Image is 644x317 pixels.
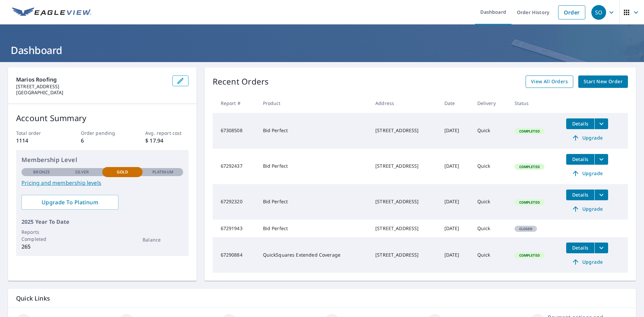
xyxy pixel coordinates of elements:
p: [GEOGRAPHIC_DATA] [16,90,167,96]
span: Details [570,245,590,251]
span: Completed [515,200,544,205]
div: [STREET_ADDRESS] [375,198,434,205]
p: 1114 [16,137,59,145]
span: Start New Order [584,77,623,86]
td: 67292320 [213,184,258,220]
td: 67292437 [213,149,258,184]
th: Delivery [472,93,509,113]
th: Date [439,93,472,113]
td: [DATE] [439,237,472,273]
td: [DATE] [439,220,472,237]
p: Avg. report cost [145,129,188,137]
span: Upgrade [570,134,604,142]
td: 67290884 [213,237,258,273]
div: [STREET_ADDRESS] [375,252,434,258]
a: Upgrade [566,257,608,267]
button: filesDropdownBtn-67292320 [594,190,608,200]
div: SO [591,5,606,20]
a: Order [558,5,585,19]
p: Order pending [81,129,124,137]
td: Bid Perfect [258,113,370,149]
th: Address [370,93,439,113]
span: Details [570,156,590,162]
img: EV Logo [12,7,91,17]
p: Membership Level [21,155,183,164]
span: Completed [515,164,544,169]
td: [DATE] [439,113,472,149]
button: detailsBtn-67308508 [566,118,594,129]
span: Upgrade [570,169,604,177]
td: Bid Perfect [258,149,370,184]
td: [DATE] [439,184,472,220]
p: Account Summary [16,112,189,124]
div: [STREET_ADDRESS] [375,225,434,232]
span: Details [570,120,590,127]
a: Pricing and membership levels [21,179,183,187]
td: Quick [472,220,509,237]
button: detailsBtn-67292320 [566,190,594,200]
p: Total order [16,129,59,137]
p: Platinum [152,169,173,175]
p: 2025 Year To Date [21,218,183,226]
button: filesDropdownBtn-67290884 [594,243,608,253]
td: Quick [472,184,509,220]
p: Bronze [33,169,50,175]
p: Balance [143,236,183,243]
button: filesDropdownBtn-67308508 [594,118,608,129]
td: Bid Perfect [258,220,370,237]
p: Reports Completed [21,228,62,243]
p: 265 [21,243,62,251]
button: detailsBtn-67292437 [566,154,594,165]
p: 6 [81,137,124,145]
p: Quick Links [16,294,628,303]
span: Upgrade [570,205,604,213]
a: Upgrade [566,133,608,143]
a: Upgrade [566,168,608,179]
a: Upgrade To Platinum [21,195,118,210]
a: Start New Order [578,75,628,88]
h1: Dashboard [8,43,636,57]
span: Closed [515,226,537,231]
td: Quick [472,237,509,273]
td: Quick [472,149,509,184]
th: Status [509,93,561,113]
th: Report # [213,93,258,113]
button: filesDropdownBtn-67292437 [594,154,608,165]
p: Marios Roofing [16,75,167,84]
span: Upgrade [570,258,604,266]
td: [DATE] [439,149,472,184]
td: Quick [472,113,509,149]
span: Upgrade To Platinum [27,199,113,206]
td: 67291943 [213,220,258,237]
span: Details [570,192,590,198]
button: detailsBtn-67290884 [566,243,594,253]
div: [STREET_ADDRESS] [375,163,434,169]
p: $ 17.94 [145,137,188,145]
p: Silver [75,169,89,175]
p: Recent Orders [213,75,269,88]
p: Gold [117,169,128,175]
span: View All Orders [531,77,568,86]
th: Product [258,93,370,113]
a: View All Orders [526,75,573,88]
p: [STREET_ADDRESS] [16,84,167,90]
td: Bid Perfect [258,184,370,220]
div: [STREET_ADDRESS] [375,127,434,134]
span: Completed [515,129,544,134]
a: Upgrade [566,204,608,214]
td: QuickSquares Extended Coverage [258,237,370,273]
td: 67308508 [213,113,258,149]
span: Completed [515,253,544,258]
